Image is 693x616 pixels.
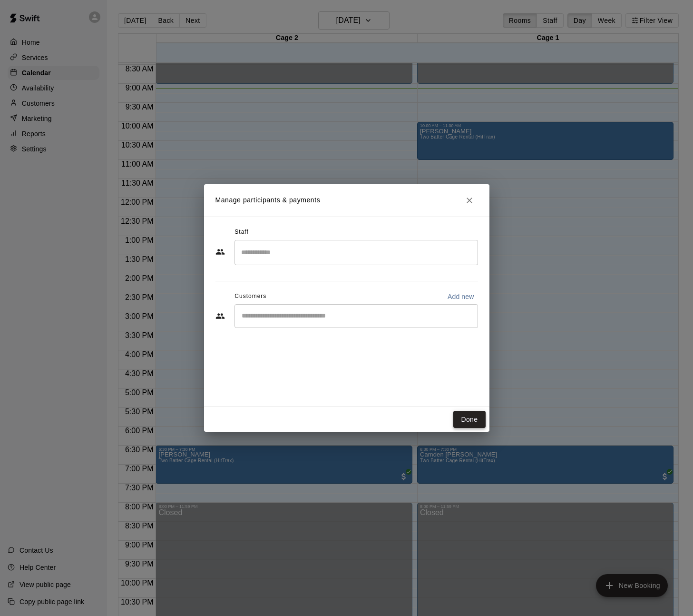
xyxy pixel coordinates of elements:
[234,304,478,328] div: Start typing to search customers...
[234,225,248,240] span: Staff
[215,311,225,321] svg: Customers
[215,247,225,257] svg: Staff
[448,292,474,301] p: Add new
[461,192,478,209] button: Close
[234,289,266,304] span: Customers
[215,195,321,205] p: Manage participants & payments
[444,289,478,304] button: Add new
[453,411,485,428] button: Done
[234,240,478,265] div: Search staff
